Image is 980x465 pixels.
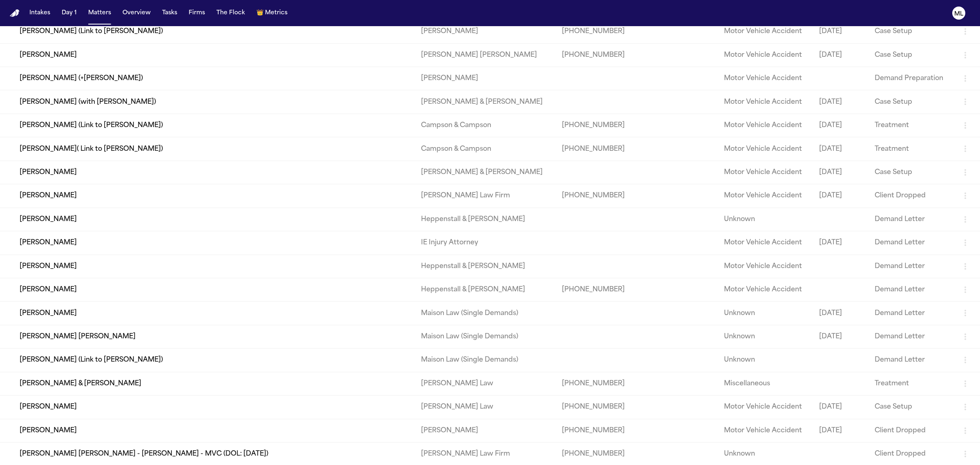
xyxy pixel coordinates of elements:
[414,372,555,395] td: [PERSON_NAME] Law
[813,114,868,137] td: [DATE]
[414,325,555,348] td: Maison Law (Single Demands)
[868,67,954,90] td: Demand Preparation
[868,137,954,161] td: Treatment
[555,184,635,208] td: [PHONE_NUMBER]
[717,114,813,137] td: Motor Vehicle Accident
[868,161,954,184] td: Case Setup
[717,43,813,67] td: Motor Vehicle Accident
[868,208,954,231] td: Demand Letter
[717,372,813,395] td: Miscellaneous
[119,6,154,20] button: Overview
[414,231,555,255] td: IE Injury Attorney
[414,419,555,442] td: [PERSON_NAME]
[717,67,813,90] td: Motor Vehicle Accident
[555,419,635,442] td: [PHONE_NUMBER]
[868,325,954,348] td: Demand Letter
[868,419,954,442] td: Client Dropped
[868,90,954,114] td: Case Setup
[253,6,291,20] button: crownMetrics
[717,20,813,43] td: Motor Vehicle Accident
[868,231,954,255] td: Demand Letter
[85,6,114,20] button: Matters
[555,20,635,43] td: [PHONE_NUMBER]
[717,137,813,161] td: Motor Vehicle Accident
[414,90,555,114] td: [PERSON_NAME] & [PERSON_NAME]
[868,20,954,43] td: Case Setup
[414,208,555,231] td: Heppenstall & [PERSON_NAME]
[159,6,180,20] button: Tasks
[813,325,868,348] td: [DATE]
[868,184,954,208] td: Client Dropped
[717,325,813,348] td: Unknown
[414,67,555,90] td: [PERSON_NAME]
[555,372,635,395] td: [PHONE_NUMBER]
[185,6,208,20] button: Firms
[555,278,635,301] td: [PHONE_NUMBER]
[813,302,868,325] td: [DATE]
[868,43,954,67] td: Case Setup
[717,184,813,208] td: Motor Vehicle Accident
[414,396,555,419] td: [PERSON_NAME] Law
[555,114,635,137] td: [PHONE_NUMBER]
[868,396,954,419] td: Case Setup
[813,161,868,184] td: [DATE]
[813,419,868,442] td: [DATE]
[813,20,868,43] td: [DATE]
[813,184,868,208] td: [DATE]
[813,231,868,255] td: [DATE]
[813,137,868,161] td: [DATE]
[868,349,954,372] td: Demand Letter
[868,255,954,278] td: Demand Letter
[868,278,954,301] td: Demand Letter
[813,43,868,67] td: [DATE]
[717,278,813,301] td: Motor Vehicle Accident
[813,396,868,419] td: [DATE]
[10,9,20,17] img: Finch Logo
[868,372,954,395] td: Treatment
[717,231,813,255] td: Motor Vehicle Accident
[717,302,813,325] td: Unknown
[717,208,813,231] td: Unknown
[26,6,53,20] button: Intakes
[414,137,555,161] td: Campson & Campson
[414,278,555,301] td: Heppenstall & [PERSON_NAME]
[813,90,868,114] td: [DATE]
[10,9,20,17] a: Home
[555,137,635,161] td: [PHONE_NUMBER]
[414,43,555,67] td: [PERSON_NAME] [PERSON_NAME]
[555,396,635,419] td: [PHONE_NUMBER]
[213,6,248,20] button: The Flock
[555,43,635,67] td: [PHONE_NUMBER]
[717,349,813,372] td: Unknown
[717,255,813,278] td: Motor Vehicle Accident
[414,114,555,137] td: Campson & Campson
[717,396,813,419] td: Motor Vehicle Accident
[868,114,954,137] td: Treatment
[717,90,813,114] td: Motor Vehicle Accident
[717,419,813,442] td: Motor Vehicle Accident
[414,349,555,372] td: Maison Law (Single Demands)
[58,6,80,20] button: Day 1
[414,302,555,325] td: Maison Law (Single Demands)
[717,161,813,184] td: Motor Vehicle Accident
[414,161,555,184] td: [PERSON_NAME] & [PERSON_NAME]
[414,184,555,208] td: [PERSON_NAME] Law Firm
[414,20,555,43] td: [PERSON_NAME]
[414,255,555,278] td: Heppenstall & [PERSON_NAME]
[868,302,954,325] td: Demand Letter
